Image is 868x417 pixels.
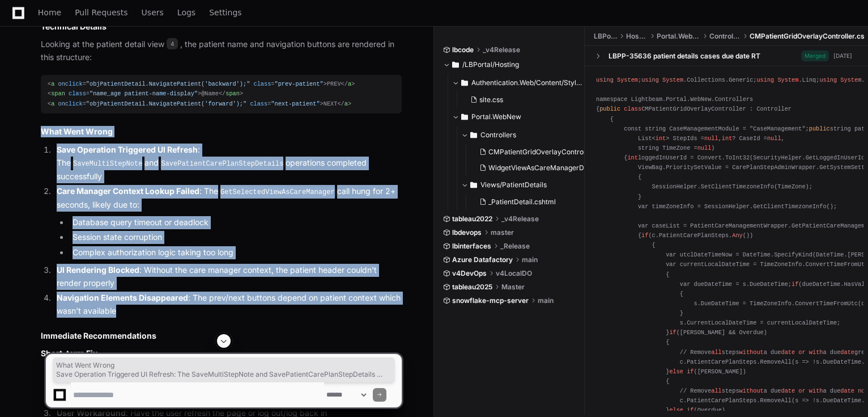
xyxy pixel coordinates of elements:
span: null [767,135,781,142]
span: null [704,135,718,142]
span: _PatientDetail.cshtml [488,197,556,207]
svg: Directory [470,128,477,142]
strong: UI Rendering Blocked [57,265,139,275]
span: a [51,81,54,87]
span: CMPatientGridOverlayController.cs [488,148,602,157]
span: lbdevops [452,228,482,237]
span: WidgetViewAsCareManagerDropdownController.cs [488,163,653,172]
span: Users [142,9,164,16]
span: class [250,100,267,107]
span: Settings [209,9,241,16]
span: _v4Release [501,214,539,224]
span: span [225,90,240,97]
li: Database query timeout or deadlock [69,216,402,229]
span: Controllers [709,32,741,41]
span: System [617,77,638,83]
h2: Immediate Recommendations [41,330,402,342]
span: Pull Requests [75,9,127,16]
span: Authentication.Web/Content/StyleSheet [471,78,585,87]
span: null [697,145,712,151]
code: SavePatientCarePlanStepDetails [159,159,286,169]
button: Authentication.Web/Content/StyleSheet [452,74,585,92]
li: : The prev/next buttons depend on patient context which wasn't available [53,292,402,318]
li: : The call hung for 2+ seconds, likely due to: [53,185,402,259]
li: : Without the care manager context, the patient header couldn't render properly [53,264,402,290]
span: Controllers [480,130,516,140]
button: site.css [466,92,578,108]
li: : The and operations completed successfully [53,144,402,183]
span: "objPatientDetail.NavigatePatient('forward');" [86,100,246,107]
p: Looking at the patient detail view , the patient name and navigation buttons are rendered in this... [41,38,402,64]
span: System [662,77,683,83]
strong: Save Operation Triggered UI Refresh [57,145,198,154]
span: v4LocalDO [496,269,532,278]
span: Portal.WebNew [471,112,521,121]
div: PREV @Name NEXT [48,79,395,108]
span: onclick [58,100,83,107]
span: a [51,100,54,107]
h2: What Went Wrong [41,126,402,137]
span: if [792,281,798,288]
span: master [491,228,514,237]
span: 4 [167,38,178,49]
li: Session state corruption [69,231,402,244]
span: int [627,154,637,161]
span: Azure Datafactory [452,255,513,264]
span: System [777,77,798,83]
span: Home [38,9,61,16]
span: snowflake-mcp-server [452,296,529,305]
li: Complex authorization logic taking too long [69,246,402,259]
code: GetSelectedViewAsCareManager [218,187,337,197]
span: Master [501,283,525,292]
div: LBPP-35636 patient details cases due date RT [609,52,760,61]
span: if [641,232,648,239]
span: int [722,135,732,142]
button: Portal.WebNew [452,108,585,126]
span: _v4Release [483,45,520,54]
svg: Directory [461,76,468,90]
span: Portal.WebNew [657,32,700,41]
span: lbcode [452,45,474,54]
span: using [819,77,837,83]
button: _PatientDetail.cshtml [475,194,588,210]
span: "name_age patient-name-display" [90,90,198,97]
span: Any [732,232,742,239]
span: main [538,296,554,305]
span: using [756,77,774,83]
span: a [348,81,351,87]
span: Views/PatientDetails [480,180,547,189]
span: class [69,90,86,97]
span: "next-patient" [271,100,320,107]
span: Logs [177,9,195,16]
span: v4DevOps [452,269,487,278]
code: SaveMultiStepNote [71,159,144,169]
span: class [254,81,271,87]
span: class [624,106,641,112]
span: /LBPortal/Hosting [462,60,519,69]
button: CMPatientGridOverlayController.cs [475,144,597,160]
span: site.css [479,95,503,104]
span: tableau2025 [452,283,492,292]
span: main [522,255,538,264]
svg: Directory [461,110,468,124]
span: "prev-patient" [275,81,324,87]
span: CMPatientGridOverlayController.cs [750,32,865,41]
span: </ > [341,81,355,87]
span: using [641,77,659,83]
span: onclick [58,81,83,87]
span: _Release [500,242,530,251]
span: int [656,135,666,142]
span: Hosting [626,32,648,41]
div: [DATE] [833,52,852,60]
span: < = = > [48,100,324,107]
span: < = > [48,90,201,97]
span: < = = > [48,81,327,87]
span: a [344,100,348,107]
button: WidgetViewAsCareManagerDropdownController.cs [475,160,597,176]
strong: Navigation Elements Disappeared [57,293,188,302]
span: public [599,106,620,112]
button: /LBPortal/Hosting [443,56,576,74]
span: System [840,77,861,83]
span: LBPortal [594,32,617,41]
span: </ > [219,90,243,97]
